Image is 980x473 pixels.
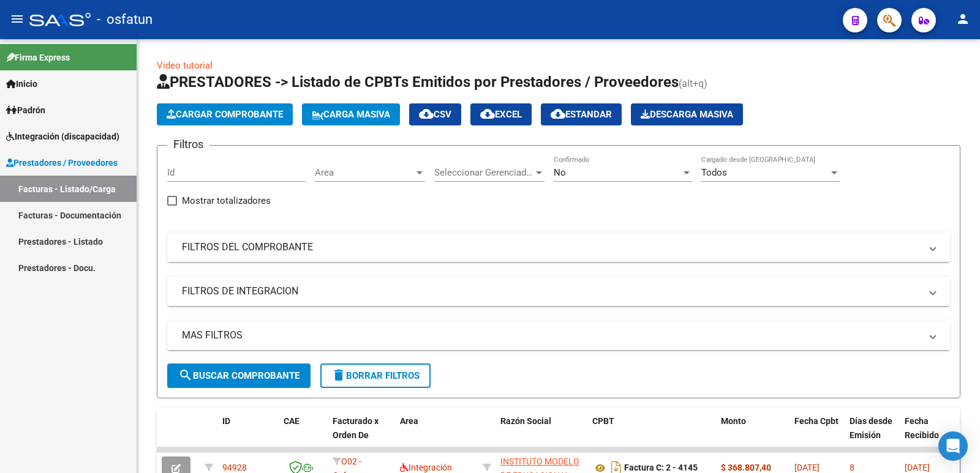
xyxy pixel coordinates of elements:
[167,363,311,388] button: Buscar Comprobante
[178,368,193,382] mat-icon: search
[284,416,300,426] span: CAE
[496,408,587,462] datatable-header-cell: Razón Social
[395,408,478,462] datatable-header-cell: Area
[716,408,790,462] datatable-header-cell: Monto
[167,233,950,262] mat-expansion-panel-header: FILTROS DEL COMPROBANTE
[6,51,70,64] span: Firma Express
[409,103,461,125] button: CSV
[182,193,271,208] span: Mostrar totalizadores
[551,109,612,120] span: Estandar
[331,370,420,381] span: Borrar Filtros
[157,73,679,91] span: PRESTADORES -> Listado de CPBTs Emitidos por Prestadores / Proveedores
[182,285,921,298] mat-panel-title: FILTROS DE INTEGRACION
[900,408,955,462] datatable-header-cell: Fecha Recibido
[554,167,566,178] span: No
[302,103,400,125] button: Carga Masiva
[794,463,820,472] span: [DATE]
[279,408,328,462] datatable-header-cell: CAE
[320,363,431,388] button: Borrar Filtros
[500,416,551,426] span: Razón Social
[721,416,746,426] span: Monto
[167,277,950,306] mat-expansion-panel-header: FILTROS DE INTEGRACION
[790,408,845,462] datatable-header-cell: Fecha Cpbt
[434,167,533,178] span: Seleccionar Gerenciador
[157,103,293,125] button: Cargar Comprobante
[631,103,743,125] button: Descarga Masiva
[6,103,45,117] span: Padrón
[701,167,727,178] span: Todos
[97,6,153,33] span: - osfatun
[480,109,522,120] span: EXCEL
[10,12,24,26] mat-icon: menu
[905,463,930,472] span: [DATE]
[222,463,247,472] span: 94928
[551,106,565,121] mat-icon: cloud_download
[157,60,213,71] a: Video tutorial
[631,103,743,125] app-download-masive: Descarga masiva de comprobantes (adjuntos)
[178,370,300,381] span: Buscar Comprobante
[167,136,209,153] h3: Filtros
[480,106,495,121] mat-icon: cloud_download
[6,130,119,143] span: Integración (discapacidad)
[905,416,939,440] span: Fecha Recibido
[592,416,614,426] span: CPBT
[6,156,118,169] span: Prestadores / Proveedores
[850,416,892,440] span: Días desde Emisión
[419,106,434,121] mat-icon: cloud_download
[850,463,854,472] span: 8
[217,408,279,462] datatable-header-cell: ID
[956,12,970,26] mat-icon: person
[167,321,950,350] mat-expansion-panel-header: MAS FILTROS
[331,368,346,382] mat-icon: delete
[845,408,900,462] datatable-header-cell: Días desde Emisión
[6,77,37,91] span: Inicio
[222,416,230,426] span: ID
[641,109,733,120] span: Descarga Masiva
[167,109,283,120] span: Cargar Comprobante
[333,416,379,440] span: Facturado x Orden De
[182,329,921,342] mat-panel-title: MAS FILTROS
[541,103,622,125] button: Estandar
[624,463,698,473] strong: Factura C: 2 - 4145
[400,416,418,426] span: Area
[721,463,771,472] strong: $ 368.807,40
[328,408,395,462] datatable-header-cell: Facturado x Orden De
[400,463,452,472] span: Integración
[587,408,716,462] datatable-header-cell: CPBT
[938,431,968,461] div: Open Intercom Messenger
[312,109,390,120] span: Carga Masiva
[315,167,414,178] span: Area
[182,240,921,254] mat-panel-title: FILTROS DEL COMPROBANTE
[470,103,532,125] button: EXCEL
[419,109,451,120] span: CSV
[794,416,839,426] span: Fecha Cpbt
[679,78,707,89] span: (alt+q)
